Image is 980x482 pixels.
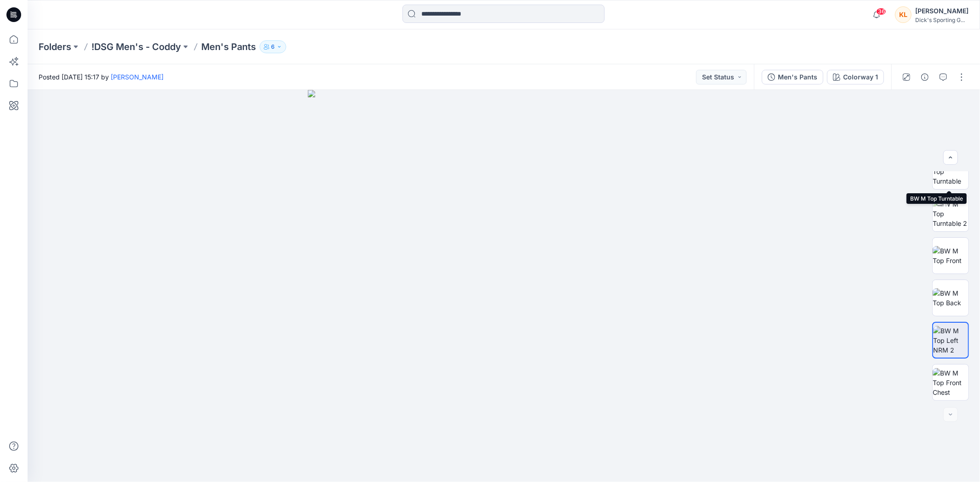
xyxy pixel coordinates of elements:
[271,42,275,52] p: 6
[762,70,823,84] button: Men's Pants
[933,246,969,265] img: BW M Top Front
[843,72,878,82] div: Colorway 1
[933,288,969,308] img: BW M Top Back
[39,40,71,53] a: Folders
[933,199,969,228] img: BW M Top Turntable 2
[915,17,969,23] div: Dick's Sporting G...
[91,40,181,53] a: !DSG Men's - Coddy
[111,73,164,81] a: [PERSON_NAME]
[827,70,884,84] button: Colorway 1
[915,6,969,17] div: [PERSON_NAME]
[778,72,817,82] div: Men's Pants
[933,368,969,397] img: BW M Top Front Chest
[933,157,969,186] img: BW M Top Turntable
[933,326,968,355] img: BW M Top Left NRM 2
[876,8,886,15] span: 36
[895,6,912,23] div: KL
[260,40,286,53] button: 6
[918,70,932,84] button: Details
[39,72,164,82] span: Posted [DATE] 15:17 by
[308,90,700,482] img: eyJhbGciOiJIUzI1NiIsImtpZCI6IjAiLCJzbHQiOiJzZXMiLCJ0eXAiOiJKV1QifQ.eyJkYXRhIjp7InR5cGUiOiJzdG9yYW...
[201,40,256,53] p: Men's Pants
